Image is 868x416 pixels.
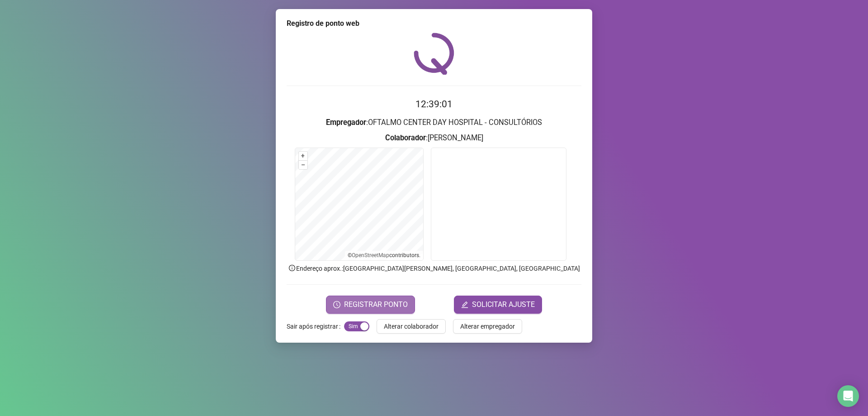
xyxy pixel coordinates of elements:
[333,301,340,308] span: clock-circle
[326,118,366,127] strong: Empregador
[460,321,515,331] span: Alterar empregador
[288,264,296,272] span: info-circle
[454,296,542,314] button: editSOLICITAR AJUSTE
[472,299,535,310] span: SOLICITAR AJUSTE
[414,33,454,75] img: QRPoint
[453,319,522,334] button: Alterar empregador
[384,321,439,331] span: Alterar colaborador
[299,161,307,169] button: –
[348,252,420,258] li: © contributors.
[837,385,859,407] div: Open Intercom Messenger
[377,319,446,334] button: Alterar colaborador
[385,134,426,142] strong: Colaborador
[299,152,307,160] button: +
[352,252,389,258] a: OpenStreetMap
[344,299,408,310] span: REGISTRAR PONTO
[287,132,581,144] h3: : [PERSON_NAME]
[326,296,415,314] button: REGISTRAR PONTO
[287,117,581,129] h3: : OFTALMO CENTER DAY HOSPITAL - CONSULTÓRIOS
[287,18,581,29] div: Registro de ponto web
[287,263,581,273] p: Endereço aprox. : [GEOGRAPHIC_DATA][PERSON_NAME], [GEOGRAPHIC_DATA], [GEOGRAPHIC_DATA]
[415,99,453,110] time: 12:39:01
[461,301,468,308] span: edit
[287,319,344,334] label: Sair após registrar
